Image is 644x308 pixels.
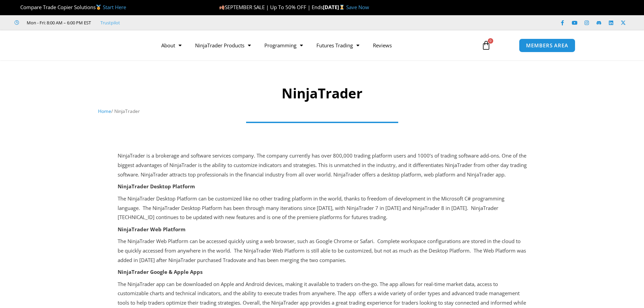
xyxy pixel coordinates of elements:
strong: [DATE] [323,4,346,10]
p: The NinjaTrader Desktop Platform can be customized like no other trading platform in the world, t... [118,194,527,222]
a: Home [98,108,111,114]
a: Start Here [103,4,126,10]
p: The NinjaTrader Web Platform can be accessed quickly using a web browser, such as Google Chrome o... [118,237,527,265]
span: MEMBERS AREA [526,43,568,48]
img: ⌛ [339,5,344,10]
a: Programming [258,38,310,53]
nav: Menu [154,38,474,53]
strong: NinjaTrader Web Platform [118,226,186,233]
a: About [154,38,188,53]
img: 🥇 [96,5,101,10]
a: MEMBERS AREA [519,39,575,52]
a: 0 [471,35,501,55]
span: SEPTEMBER SALE | Up To 50% OFF | Ends [219,4,323,10]
span: Mon - Fri: 8:00 AM – 6:00 PM EST [25,19,91,27]
a: Reviews [366,38,399,53]
img: 🏆 [15,5,20,10]
h1: NinjaTrader [98,84,546,103]
strong: NinjaTrader Desktop Platform [118,183,195,190]
span: Compare Trade Copier Solutions [15,4,126,10]
img: 🍂 [219,5,224,10]
a: Futures Trading [310,38,366,53]
img: LogoAI | Affordable Indicators – NinjaTrader [69,33,141,57]
span: 0 [488,38,493,44]
nav: Breadcrumb [98,107,546,116]
a: Save Now [346,4,369,10]
a: Trustpilot [100,19,120,27]
p: NinjaTrader is a brokerage and software services company. The company currently has over 800,000 ... [118,151,527,180]
strong: NinjaTrader Google & Apple Apps [118,268,202,275]
a: NinjaTrader Products [188,38,258,53]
